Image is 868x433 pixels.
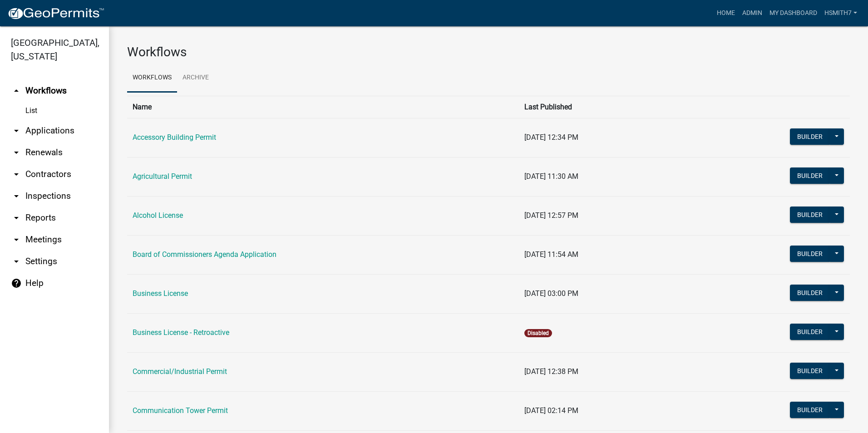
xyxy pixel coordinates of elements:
[524,367,578,376] span: [DATE] 12:38 PM
[790,207,830,223] button: Builder
[133,289,188,298] a: Business License
[11,169,22,180] i: arrow_drop_down
[790,246,830,262] button: Builder
[11,191,22,202] i: arrow_drop_down
[790,324,830,340] button: Builder
[790,363,830,379] button: Builder
[790,285,830,301] button: Builder
[524,133,578,142] span: [DATE] 12:34 PM
[790,128,830,145] button: Builder
[11,147,22,158] i: arrow_drop_down
[11,234,22,245] i: arrow_drop_down
[739,5,766,22] a: Admin
[524,172,578,181] span: [DATE] 11:30 AM
[133,250,276,259] a: Board of Commissioners Agenda Application
[519,96,683,118] th: Last Published
[133,367,227,376] a: Commercial/Industrial Permit
[524,329,552,337] span: Disabled
[11,256,22,267] i: arrow_drop_down
[524,250,578,259] span: [DATE] 11:54 AM
[133,211,183,220] a: Alcohol License
[127,64,177,93] a: Workflows
[11,278,22,289] i: help
[127,96,519,118] th: Name
[713,5,739,22] a: Home
[133,328,229,337] a: Business License - Retroactive
[133,172,192,181] a: Agricultural Permit
[524,211,578,220] span: [DATE] 12:57 PM
[766,5,821,22] a: My Dashboard
[11,212,22,223] i: arrow_drop_down
[821,5,861,22] a: hsmith7
[127,44,850,60] h3: Workflows
[790,402,830,418] button: Builder
[790,167,830,184] button: Builder
[133,406,228,415] a: Communication Tower Permit
[524,289,578,298] span: [DATE] 03:00 PM
[177,64,214,93] a: Archive
[11,85,22,96] i: arrow_drop_up
[133,133,216,142] a: Accessory Building Permit
[524,406,578,415] span: [DATE] 02:14 PM
[11,125,22,136] i: arrow_drop_down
